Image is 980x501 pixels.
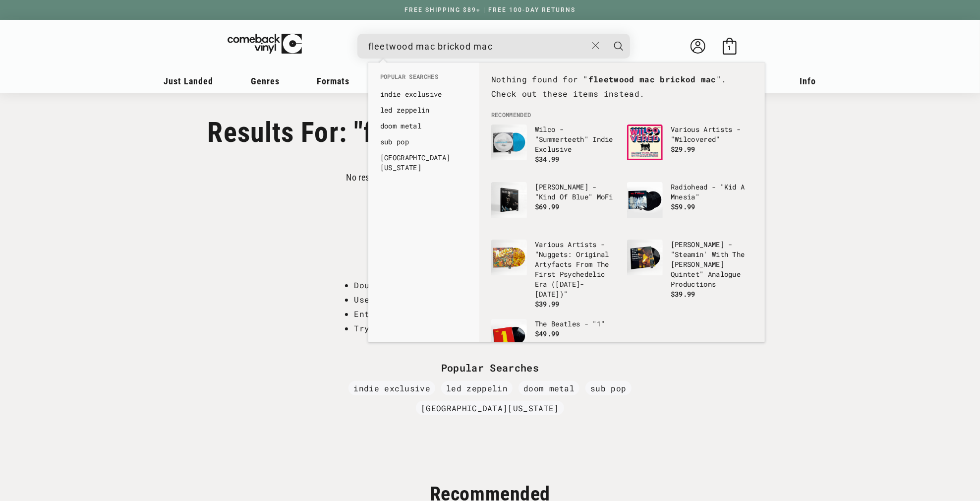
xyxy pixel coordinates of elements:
[622,177,758,235] li: no_result_products: Radiohead - "Kid A Mnesia"
[606,34,631,59] button: Search
[486,72,758,111] div: No Results
[368,36,587,57] input: When autocomplete results are available use up and down arrows to review and enter to select
[491,319,617,367] a: The Beatles - "1" The Beatles - "1" $49.99
[354,321,645,336] li: Try searching by artist, title, label, genre, style, etc.
[535,154,560,164] span: $34.99
[486,177,622,235] li: no_result_products: Miles Davis - "Kind Of Blue" MoFi
[588,74,716,84] strong: fleetwood mac brickod mac
[622,235,758,304] li: no_result_products: Miles Davis - "Steamin' With The Miles Davis Quintet" Analogue Productions
[334,258,645,270] div: Search Tips
[671,144,695,154] span: $29.99
[441,381,513,395] a: led zeppelin
[671,202,695,211] span: $59.99
[357,34,630,59] div: Search
[535,319,617,329] p: The Beatles - "1"
[164,76,214,86] span: Just Landed
[491,319,527,355] img: The Beatles - "1"
[535,329,560,338] span: $49.99
[535,182,617,202] p: [PERSON_NAME] - "Kind Of Blue" MoFi
[354,307,645,321] li: Enter fewer keywords.
[416,401,564,415] a: [GEOGRAPHIC_DATA][US_STATE]
[519,381,579,395] a: doom metal
[368,63,479,181] div: Popular Searches
[486,235,622,314] li: no_result_products: Various Artists - "Nuggets: Original Artyfacts From The First Psychedelic Era...
[375,72,472,86] li: Popular Searches
[380,121,467,131] a: doom metal
[627,240,753,299] a: Miles Davis - "Steamin' With The Miles Davis Quintet" Analogue Productions [PERSON_NAME] - "Steam...
[251,76,280,86] span: Genres
[491,182,527,218] img: Miles Davis - "Kind Of Blue" MoFi
[375,150,472,176] li: no_result_suggestions: hotel california
[627,182,663,218] img: Radiohead - "Kid A Mnesia"
[622,120,758,177] li: no_result_products: Various Artists - "Wilcovered"
[395,6,585,13] a: FREE SHIPPING $89+ | FREE 100-DAY RETURNS
[317,362,664,374] div: Popular Searches
[208,116,773,149] h1: Results For: "fleetwood mac brick"
[586,35,605,57] button: Close
[375,102,472,118] li: no_result_suggestions: led zeppelin
[317,76,350,86] span: Formats
[380,153,467,173] a: [GEOGRAPHIC_DATA][US_STATE]
[375,86,472,102] li: no_result_suggestions: indie exclusive
[380,105,467,115] a: led zeppelin
[486,111,758,120] li: Recommended
[535,299,560,309] span: $39.99
[380,89,467,99] a: indie exclusive
[479,63,765,342] div: Recommended
[627,240,663,275] img: Miles Davis - "Steamin' With The Miles Davis Quintet" Analogue Productions
[491,72,753,101] p: Nothing found for " ". Check out these items instead.
[491,182,617,230] a: Miles Davis - "Kind Of Blue" MoFi [PERSON_NAME] - "Kind Of Blue" MoFi $69.99
[491,240,617,309] a: Various Artists - "Nuggets: Original Artyfacts From The First Psychedelic Era (1965-1968)" Variou...
[380,137,467,147] a: sub pop
[800,76,816,86] span: Info
[491,240,527,275] img: Various Artists - "Nuggets: Original Artyfacts From The First Psychedelic Era (1965-1968)"
[671,125,753,144] p: Various Artists - "Wilcovered"
[728,45,731,52] span: 1
[671,240,753,289] p: [PERSON_NAME] - "Steamin' With The [PERSON_NAME] Quintet" Analogue Productions
[346,172,379,183] p: No result
[535,202,560,211] span: $69.99
[491,125,527,160] img: Wilco - "Summerteeth" Indie Exclusive
[627,182,753,230] a: Radiohead - "Kid A Mnesia" Radiohead - "Kid A Mnesia" $59.99
[671,182,753,202] p: Radiohead - "Kid A Mnesia"
[671,289,695,299] span: $39.99
[348,381,435,395] a: indie exclusive
[375,134,472,150] li: no_result_suggestions: sub pop
[627,125,753,172] a: Various Artists - "Wilcovered" Various Artists - "Wilcovered" $29.99
[535,240,617,299] p: Various Artists - "Nuggets: Original Artyfacts From The First Psychedelic Era ([DATE]-[DATE])"
[585,381,631,395] a: sub pop
[491,125,617,172] a: Wilco - "Summerteeth" Indie Exclusive Wilco - "Summerteeth" Indie Exclusive $34.99
[535,125,617,154] p: Wilco - "Summerteeth" Indie Exclusive
[375,118,472,134] li: no_result_suggestions: doom metal
[486,314,622,372] li: no_result_products: The Beatles - "1"
[627,125,663,160] img: Various Artists - "Wilcovered"
[354,293,645,307] li: Use more generic search terms.
[486,120,622,177] li: no_result_products: Wilco - "Summerteeth" Indie Exclusive
[354,278,645,293] li: Double-check your spelling.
